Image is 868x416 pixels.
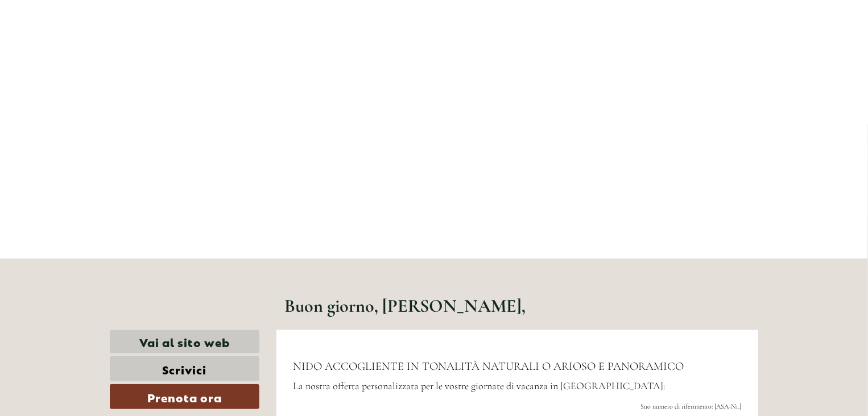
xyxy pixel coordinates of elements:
div: Buon giorno, come possiamo aiutarla? [9,31,158,66]
a: Scrivici [110,356,259,381]
div: [GEOGRAPHIC_DATA] [17,33,152,42]
span: La nostra offerta personalizzata per le vostre giornate di vacanza in [GEOGRAPHIC_DATA]: [294,380,666,392]
a: Prenota ora [110,384,259,409]
small: 19:06 [17,55,152,63]
span: Suo numero di riferimento: [ASA-Nr.] [640,402,741,410]
span: NIDO ACCOGLIENTE IN TONALITÀ NATURALI O ARIOSO E PANORAMICO [294,360,684,373]
a: Vai al sito web [110,330,259,353]
div: [DATE] [204,9,245,28]
h1: Buon giorno, [PERSON_NAME], [285,296,526,316]
button: Invia [381,295,448,320]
